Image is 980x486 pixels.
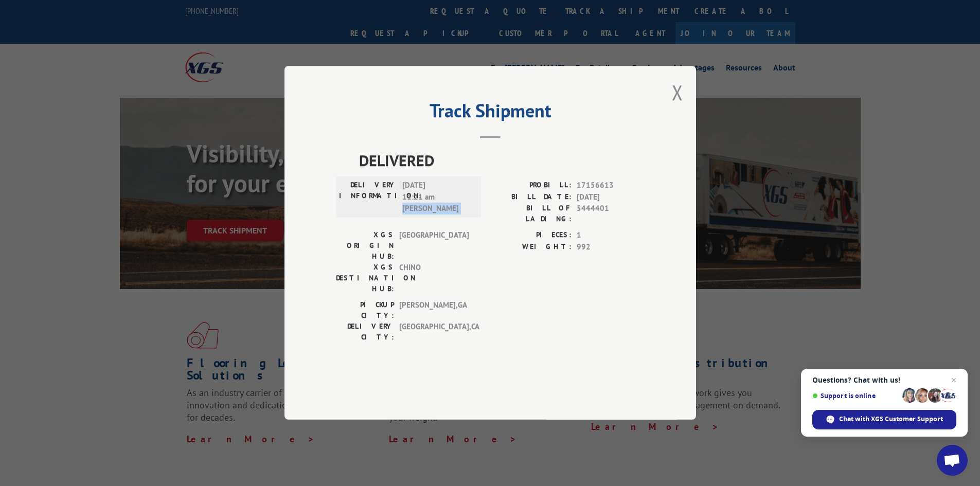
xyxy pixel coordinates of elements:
[672,79,683,106] button: Close modal
[490,180,572,192] label: PROBILL:
[402,180,472,215] span: [DATE] 11:21 am [PERSON_NAME]
[336,230,394,262] label: XGS ORIGIN HUB:
[490,230,572,242] label: PIECES:
[399,321,469,343] span: [GEOGRAPHIC_DATA] , CA
[399,300,469,321] span: [PERSON_NAME] , GA
[812,392,899,400] span: Support is online
[399,230,469,262] span: [GEOGRAPHIC_DATA]
[336,300,394,321] label: PICKUP CITY:
[577,203,645,225] span: 5444401
[937,445,968,476] div: Open chat
[490,191,572,203] label: BILL DATE:
[577,191,645,203] span: [DATE]
[839,415,943,424] span: Chat with XGS Customer Support
[812,376,956,384] span: Questions? Chat with us!
[577,230,645,242] span: 1
[336,321,394,343] label: DELIVERY CITY:
[577,241,645,253] span: 992
[490,241,572,253] label: WEIGHT:
[336,103,645,123] h2: Track Shipment
[948,374,960,386] span: Close chat
[399,262,469,295] span: CHINO
[490,203,572,225] label: BILL OF LADING:
[336,262,394,295] label: XGS DESTINATION HUB:
[577,180,645,192] span: 17156613
[339,180,397,215] label: DELIVERY INFORMATION:
[812,410,956,429] div: Chat with XGS Customer Support
[359,149,645,172] span: DELIVERED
